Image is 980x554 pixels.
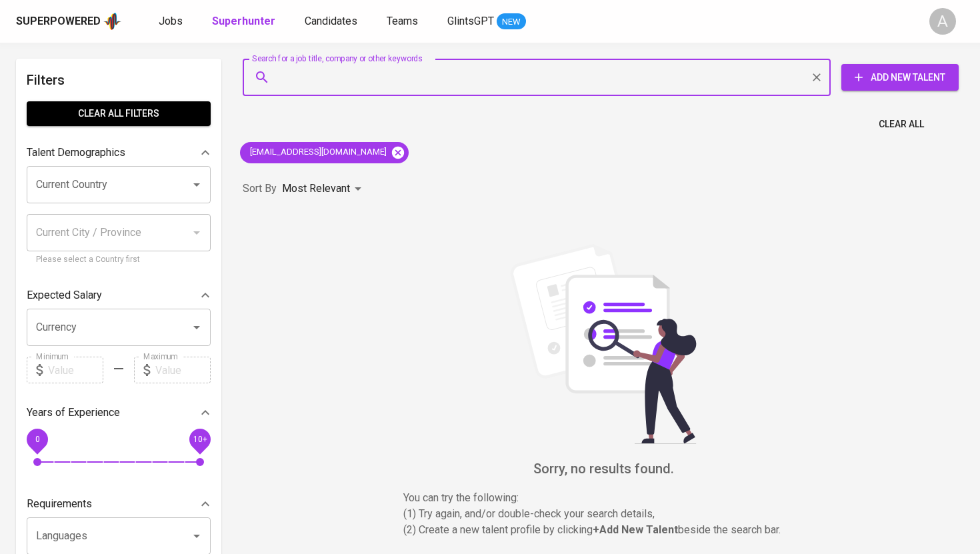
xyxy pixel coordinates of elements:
[187,175,206,194] button: Open
[27,491,211,517] div: Requirements
[35,435,39,444] span: 0
[873,112,929,137] button: Clear All
[807,68,826,87] button: Clear
[879,116,924,133] span: Clear All
[212,13,278,30] a: Superhunter
[282,181,350,197] p: Most Relevant
[159,15,183,27] span: Jobs
[447,15,494,27] span: GlintsGPT
[403,506,803,522] p: (1) Try again, and/or double-check your search details,
[193,435,207,444] span: 10+
[387,13,421,30] a: Teams
[27,145,125,161] p: Talent Demographics
[103,11,121,31] img: app logo
[212,15,275,27] b: Superhunter
[37,105,200,122] span: Clear All filters
[240,146,395,159] span: [EMAIL_ADDRESS][DOMAIN_NAME]
[593,523,678,536] b: + Add New Talent
[243,458,964,479] h6: Sorry, no results found.
[929,8,956,35] div: A
[305,15,357,27] span: Candidates
[27,405,120,421] p: Years of Experience
[36,253,201,267] p: Please select a Country first
[27,399,211,426] div: Years of Experience
[497,15,526,29] span: NEW
[240,142,409,163] div: [EMAIL_ADDRESS][DOMAIN_NAME]
[187,527,206,545] button: Open
[27,101,211,126] button: Clear All filters
[27,69,211,91] h6: Filters
[27,287,102,303] p: Expected Salary
[282,177,366,201] div: Most Relevant
[159,13,185,30] a: Jobs
[27,496,92,512] p: Requirements
[27,282,211,309] div: Expected Salary
[387,15,418,27] span: Teams
[187,318,206,337] button: Open
[16,14,101,29] div: Superpowered
[155,357,211,383] input: Value
[27,139,211,166] div: Talent Demographics
[403,490,803,506] p: You can try the following :
[852,69,948,86] span: Add New Talent
[48,357,103,383] input: Value
[16,11,121,31] a: Superpoweredapp logo
[305,13,360,30] a: Candidates
[503,244,703,444] img: file_searching.svg
[403,522,803,538] p: (2) Create a new talent profile by clicking beside the search bar.
[447,13,526,30] a: GlintsGPT NEW
[841,64,959,91] button: Add New Talent
[243,181,277,197] p: Sort By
